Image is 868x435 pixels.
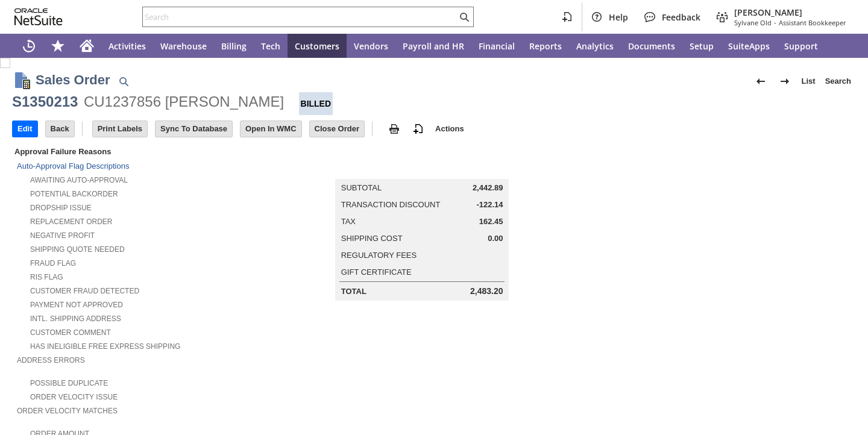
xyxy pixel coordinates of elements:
div: S1350213 [12,92,78,111]
a: Intl. Shipping Address [30,315,121,323]
span: -122.14 [476,200,503,210]
caption: Summary [335,160,509,179]
a: Billing [214,34,254,58]
a: Analytics [569,34,621,58]
a: Total [341,287,366,296]
svg: Recent Records [22,39,36,53]
span: Setup [690,40,714,52]
div: CU1237856 [PERSON_NAME] [84,92,284,111]
span: [PERSON_NAME] [734,7,846,18]
span: SuiteApps [728,40,770,52]
input: Search [143,10,457,24]
a: SuiteApps [721,34,777,58]
a: Documents [621,34,682,58]
a: Customer Fraud Detected [30,287,139,295]
a: Gift Certificate [341,268,412,277]
span: Documents [628,40,675,52]
a: Awaiting Auto-Approval [30,176,128,184]
a: Order Velocity Issue [30,393,118,401]
a: List [797,72,820,91]
div: Approval Failure Reasons [12,145,268,158]
a: RIS flag [30,273,63,281]
a: Has Ineligible Free Express Shipping [30,342,180,351]
a: Reports [522,34,569,58]
span: 2,442.89 [473,183,503,193]
a: Support [777,34,825,58]
a: Regulatory Fees [341,251,417,260]
svg: logo [14,8,63,25]
a: Customers [288,34,347,58]
a: Shipping Cost [341,234,403,243]
span: 2,483.20 [470,286,503,296]
input: Back [46,121,74,137]
a: Search [820,72,856,91]
a: Activities [101,34,153,58]
svg: Search [457,10,471,24]
input: Close Order [310,121,364,137]
a: Order Velocity Matches [17,407,118,415]
h1: Sales Order [36,70,110,90]
span: Warehouse [160,40,207,52]
span: Payroll and HR [403,40,464,52]
span: Analytics [576,40,614,52]
a: Payroll and HR [395,34,471,58]
a: Payment not approved [30,301,123,309]
a: Tax [341,217,356,226]
span: 162.45 [479,217,503,227]
div: Shortcuts [43,34,72,58]
span: Support [784,40,818,52]
a: Actions [430,124,469,133]
a: Address Errors [17,356,85,365]
svg: Shortcuts [51,39,65,53]
span: - [774,18,776,27]
a: Recent Records [14,34,43,58]
img: print.svg [387,122,401,136]
span: Reports [529,40,562,52]
img: add-record.svg [411,122,426,136]
a: Fraud Flag [30,259,76,268]
img: Previous [753,74,768,89]
span: Vendors [354,40,388,52]
img: Next [778,74,792,89]
a: Warehouse [153,34,214,58]
a: Negative Profit [30,231,95,240]
a: Vendors [347,34,395,58]
a: Transaction Discount [341,200,441,209]
span: Help [609,11,628,23]
input: Edit [13,121,37,137]
input: Sync To Database [156,121,232,137]
span: Tech [261,40,280,52]
span: Billing [221,40,247,52]
a: Shipping Quote Needed [30,245,125,254]
a: Home [72,34,101,58]
img: Quick Find [116,74,131,89]
span: Sylvane Old [734,18,772,27]
a: Setup [682,34,721,58]
a: Subtotal [341,183,382,192]
a: Auto-Approval Flag Descriptions [17,161,129,171]
a: Customer Comment [30,328,111,337]
input: Open In WMC [241,121,301,137]
span: Customers [295,40,339,52]
svg: Home [80,39,94,53]
a: Dropship Issue [30,204,92,212]
a: Tech [254,34,288,58]
div: Billed [299,92,333,115]
span: Assistant Bookkeeper [779,18,846,27]
input: Print Labels [93,121,147,137]
span: 0.00 [488,234,503,243]
a: Potential Backorder [30,190,118,198]
span: Feedback [662,11,700,23]
span: Financial [479,40,515,52]
span: Activities [108,40,146,52]
a: Financial [471,34,522,58]
a: Replacement Order [30,217,112,226]
a: Possible Duplicate [30,379,108,387]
